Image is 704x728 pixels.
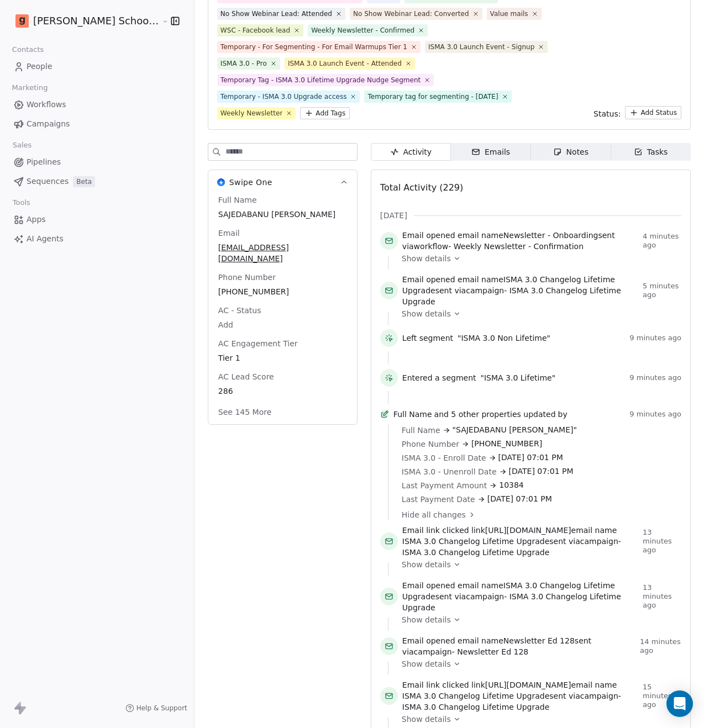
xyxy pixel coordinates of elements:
span: Newsletter Ed 128 [457,647,528,656]
span: email name sent via campaign - [402,580,638,613]
div: Temporary - ISMA 3.0 Upgrade access [220,92,347,102]
div: Notes [553,146,589,158]
button: Add Status [625,106,681,119]
span: Weekly Newsletter - Confirmation [454,242,584,251]
span: and 5 other properties updated [434,409,556,420]
a: SequencesBeta [9,172,185,191]
span: Newsletter Ed 128 [503,636,575,645]
a: People [9,57,185,76]
span: Email opened [402,275,455,284]
span: Left segment [402,333,453,344]
span: Add [218,319,347,330]
span: 9 minutes ago [629,373,681,382]
span: ISMA 3.0 Changelog Lifetime Upgrade [402,537,549,546]
span: Tools [8,194,35,211]
span: [DATE] 07:01 PM [498,452,563,463]
span: Email opened [402,636,455,645]
span: Phone Number [216,272,278,283]
span: Email [216,228,242,239]
a: Show details [402,559,674,570]
span: ISMA 3.0 - Enroll Date [402,452,486,463]
a: Apps [9,210,185,229]
span: Full Name [216,194,259,205]
span: Swipe One [229,177,272,188]
span: SAJEDABANU [PERSON_NAME] [218,209,347,220]
span: Email link clicked [402,526,469,535]
span: Phone Number [402,439,459,450]
span: Show details [402,658,451,669]
div: Swipe OneSwipe One [208,194,357,424]
span: [DATE] 07:01 PM [487,493,552,505]
span: 5 minutes ago [643,282,681,299]
span: Workflows [27,99,66,110]
div: No Show Webinar Lead: Attended [220,9,332,19]
span: Sequences [27,176,69,187]
a: Campaigns [9,115,185,133]
span: email name sent via workflow - [402,230,638,252]
span: 4 minutes ago [643,232,681,250]
span: [PHONE_NUMBER] [218,286,347,297]
span: Email opened [402,231,455,240]
div: Open Intercom Messenger [666,690,693,717]
span: 286 [218,386,347,397]
span: Contacts [7,41,49,58]
span: Last Payment Amount [402,480,487,491]
span: Help & Support [136,704,187,713]
span: AI Agents [27,233,64,245]
span: [PHONE_NUMBER] [471,438,542,450]
span: "SAJEDABANU [PERSON_NAME]" [453,424,577,436]
span: Entered a segment [402,372,476,383]
span: 9 minutes ago [629,410,681,419]
img: Swipe One [217,178,225,186]
img: Goela%20School%20Logos%20(4).png [15,14,29,28]
span: Last Payment Date [402,494,475,505]
a: Hide all changes [402,509,674,520]
span: Newsletter - Onboarding [503,231,598,240]
span: [EMAIL_ADDRESS][DOMAIN_NAME] [218,242,347,264]
div: Emails [471,146,510,158]
span: Show details [402,308,451,319]
span: email name sent via campaign - [402,274,638,307]
a: Show details [402,614,674,625]
span: Campaigns [27,118,70,130]
span: ISMA 3.0 Changelog Lifetime Upgrade [402,286,621,306]
span: ISMA 3.0 Changelog Lifetime Upgrade [402,581,615,601]
span: 9 minutes ago [629,334,681,342]
span: ISMA 3.0 - Unenroll Date [402,466,497,477]
span: 13 minutes ago [643,528,681,555]
span: Full Name [393,409,432,420]
a: Show details [402,658,674,669]
span: Email opened [402,581,455,590]
span: Show details [402,714,451,725]
a: Show details [402,253,674,264]
span: Show details [402,614,451,625]
span: Pipelines [27,156,61,168]
div: ISMA 3.0 Launch Event - Signup [428,42,534,52]
span: ISMA 3.0 Changelog Lifetime Upgrade [402,548,549,557]
div: ISMA 3.0 Launch Event - Attended [288,59,402,68]
span: [URL][DOMAIN_NAME] [485,526,571,535]
a: AI Agents [9,230,185,248]
span: link email name sent via campaign - [402,679,638,713]
a: Pipelines [9,153,185,171]
span: [DATE] 07:01 PM [509,466,574,477]
span: ISMA 3.0 Changelog Lifetime Upgrade [402,692,549,700]
span: email name sent via campaign - [402,635,635,657]
span: 15 minutes ago [643,683,681,709]
a: Workflows [9,96,185,114]
span: ISMA 3.0 Changelog Lifetime Upgrade [402,703,549,711]
span: 10384 [499,479,524,491]
span: AC Engagement Tier [216,338,300,349]
span: AC Lead Score [216,371,276,382]
span: ISMA 3.0 Changelog Lifetime Upgrade [402,592,621,612]
div: Temporary tag for segmenting - [DATE] [367,92,498,102]
span: Email link clicked [402,680,469,689]
span: 13 minutes ago [643,583,681,610]
span: Full Name [402,425,440,436]
button: See 145 More [212,402,278,422]
span: Hide all changes [402,509,466,520]
div: Value mails [490,9,528,19]
button: Swipe OneSwipe One [208,170,357,194]
span: 14 minutes ago [640,637,681,655]
span: Tier 1 [218,352,347,363]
